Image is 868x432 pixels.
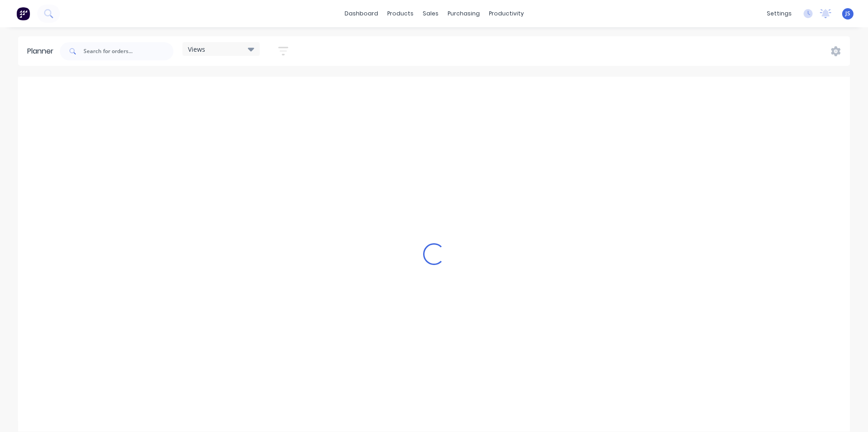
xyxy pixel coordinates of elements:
[16,7,30,20] img: Factory
[762,7,796,20] div: settings
[84,42,173,60] input: Search for orders...
[27,46,58,57] div: Planner
[188,44,205,54] span: Views
[418,7,443,20] div: sales
[340,7,383,20] a: dashboard
[484,7,528,20] div: productivity
[443,7,484,20] div: purchasing
[845,10,850,18] span: JS
[383,7,418,20] div: products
